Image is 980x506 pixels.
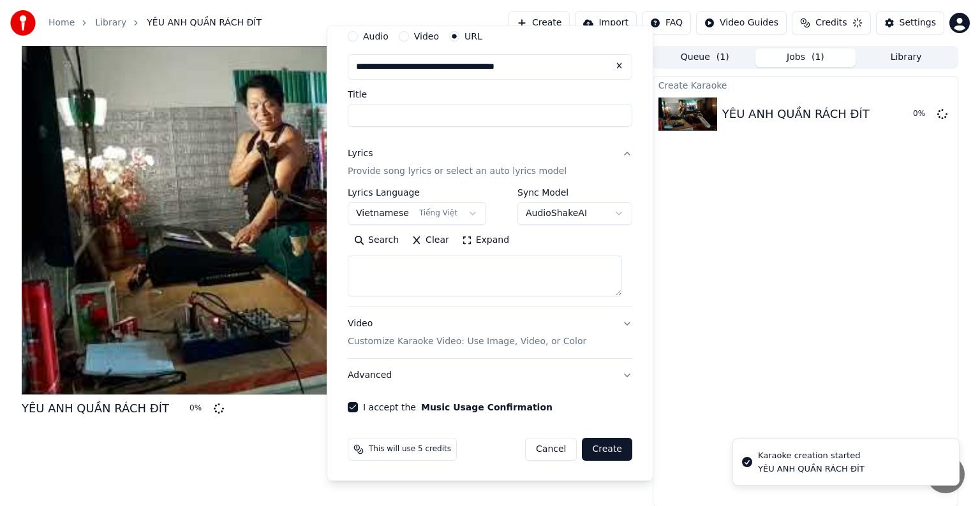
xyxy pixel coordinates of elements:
p: Provide song lyrics or select an auto lyrics model [348,165,567,178]
label: Lyrics Language [348,188,486,197]
label: Title [348,90,632,99]
label: URL [464,32,482,41]
div: Video [348,317,586,348]
button: LyricsProvide song lyrics or select an auto lyrics model [348,137,632,188]
button: Expand [456,230,516,250]
div: LyricsProvide song lyrics or select an auto lyrics model [348,188,632,307]
label: Audio [363,32,389,41]
button: Search [348,230,405,250]
button: Cancel [525,438,577,461]
button: Advanced [348,359,632,392]
button: VideoCustomize Karaoke Video: Use Image, Video, or Color [348,307,632,358]
button: Create [582,438,632,461]
div: Lyrics [348,147,373,160]
label: Video [414,32,439,41]
button: I accept the [421,403,553,412]
p: Customize Karaoke Video: Use Image, Video, or Color [348,335,586,348]
label: I accept the [363,403,553,412]
button: Clear [405,230,456,250]
span: This will use 5 credits [369,444,451,454]
label: Sync Model [517,188,632,197]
